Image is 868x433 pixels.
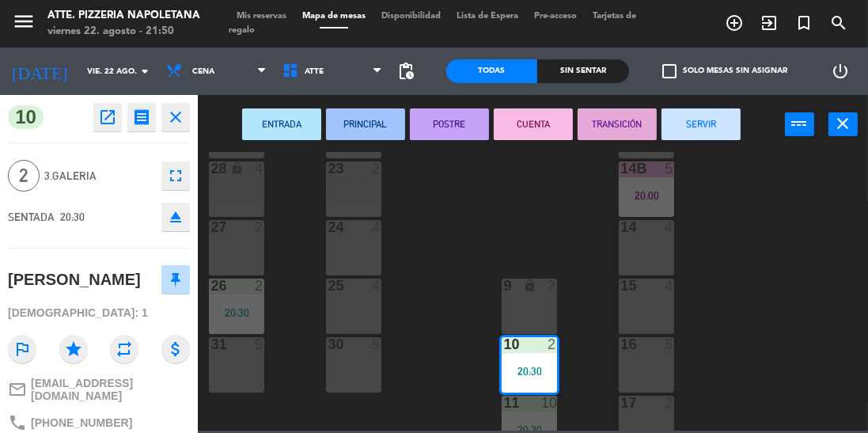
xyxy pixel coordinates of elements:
i: arrow_drop_down [135,62,154,81]
div: 4 [372,220,381,234]
div: 2 [255,220,264,234]
i: power_input [790,114,809,133]
i: power_settings_new [831,62,850,81]
i: open_in_new [98,108,117,127]
div: 9 [503,279,504,293]
i: add_circle_outline [725,13,744,32]
i: close [834,114,853,133]
button: POSTRE [410,108,489,140]
div: 4 [665,279,674,293]
span: check_box_outline_blank [662,64,677,78]
div: 2 [255,279,264,293]
div: 27 [210,220,211,234]
div: 26 [210,279,211,293]
span: SENTADA [8,211,55,223]
div: 4 [665,220,674,234]
div: 16 [620,337,621,351]
button: SERVIR [661,108,741,140]
div: 30 [328,337,328,351]
label: Solo mesas sin asignar [662,64,787,78]
span: 2 [8,160,40,192]
div: 11 [503,396,504,410]
div: 25 [328,279,328,293]
div: 5 [255,337,264,351]
div: 2 [548,337,557,351]
div: 2 [665,396,674,410]
i: phone [8,413,27,432]
span: [PHONE_NUMBER] [31,416,132,429]
span: Mapa de mesas [294,12,373,21]
i: menu [12,9,36,33]
span: Cena [192,67,214,76]
div: 20:30 [209,307,264,318]
i: fullscreen [166,166,185,185]
i: exit_to_app [760,13,779,32]
div: 2 [548,279,557,293]
i: close [166,108,185,127]
div: 28 [210,161,211,176]
div: 23 [328,161,328,176]
div: 20:30 [502,366,557,377]
button: CUENTA [494,108,573,140]
i: star [59,335,88,363]
div: 4 [372,279,381,293]
i: turned_in_not [794,13,813,32]
button: ENTRADA [242,108,321,140]
button: PRINCIPAL [326,108,405,140]
span: Lista de Espera [449,12,526,21]
div: 15 [620,279,621,293]
span: [EMAIL_ADDRESS][DOMAIN_NAME] [31,377,190,402]
span: 3.GALERIA [44,167,154,185]
div: Todas [446,59,538,83]
div: 5 [372,337,381,351]
span: 20:30 [60,211,85,223]
i: receipt [132,108,151,127]
div: 20:00 [619,190,674,201]
div: Sin sentar [537,59,629,83]
i: attach_money [161,335,190,363]
i: eject [166,207,185,226]
div: 5 [665,161,674,176]
div: 10 [541,396,557,410]
span: Pre-acceso [526,12,585,21]
i: outlined_flag [8,335,36,363]
div: viernes 22. agosto - 21:50 [47,24,200,40]
i: search [829,13,848,32]
div: 4 [255,161,264,176]
div: 24 [328,220,328,234]
button: TRANSICIÓN [578,108,657,140]
div: [DEMOGRAPHIC_DATA]: 1 [8,299,190,327]
i: lock [230,161,244,175]
span: ATTE [305,67,324,76]
i: mail_outline [8,380,27,399]
div: 10 [503,337,504,351]
div: [PERSON_NAME] [8,267,141,293]
span: Disponibilidad [373,12,449,21]
div: 17 [620,396,621,410]
span: pending_actions [397,62,416,81]
span: 10 [8,105,44,129]
div: 14 [620,220,621,234]
div: 2 [372,161,381,176]
div: 14B [620,161,621,176]
i: lock [523,279,536,292]
div: Atte. Pizzeria Napoletana [47,8,200,24]
i: repeat [110,335,138,363]
div: 5 [665,337,674,351]
span: Mis reservas [229,12,294,21]
div: 31 [210,337,211,351]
